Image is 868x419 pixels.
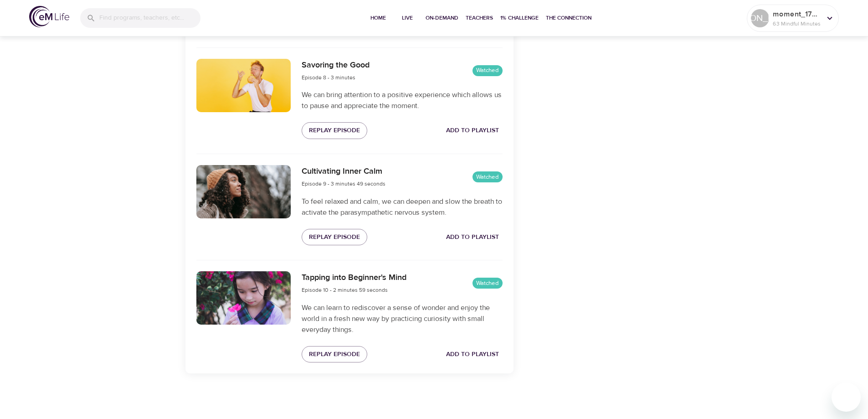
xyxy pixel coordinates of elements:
span: Add to Playlist [446,125,499,136]
span: Add to Playlist [446,349,499,360]
button: Replay Episode [302,229,367,246]
p: We can learn to rediscover a sense of wonder and enjoy the world in a fresh new way by practicing... [302,302,502,335]
span: Live [396,13,418,23]
iframe: Button to launch messaging window [832,383,861,412]
span: Watched [473,279,503,288]
span: Home [367,13,389,23]
input: Find programs, teachers, etc... [99,8,200,28]
h6: Cultivating Inner Calm [302,165,385,178]
div: [PERSON_NAME] [751,9,769,27]
span: Teachers [466,13,493,23]
button: Add to Playlist [442,122,503,139]
h6: Savoring the Good [302,59,370,72]
span: 1% Challenge [500,13,539,23]
p: To feel relaxed and calm, we can deepen and slow the breath to activate the parasympathetic nervo... [302,196,502,218]
span: Episode 8 - 3 minutes [302,74,355,81]
p: moment_1746717572 [773,9,821,20]
button: Add to Playlist [442,229,503,246]
span: The Connection [546,13,591,23]
span: Episode 10 - 2 minutes 59 seconds [302,286,388,294]
p: We can bring attention to a positive experience which allows us to pause and appreciate the moment. [302,89,502,111]
span: Watched [473,173,503,181]
span: On-Demand [426,13,458,23]
span: Replay Episode [309,232,360,243]
button: Replay Episode [302,122,367,139]
span: Episode 9 - 3 minutes 49 seconds [302,180,385,187]
button: Replay Episode [302,346,367,363]
span: Watched [473,66,503,75]
img: logo [29,6,69,27]
button: Add to Playlist [442,346,503,363]
span: Add to Playlist [446,232,499,243]
h6: Tapping into Beginner's Mind [302,271,406,285]
p: 63 Mindful Minutes [773,20,821,28]
span: Replay Episode [309,349,360,360]
span: Replay Episode [309,125,360,136]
